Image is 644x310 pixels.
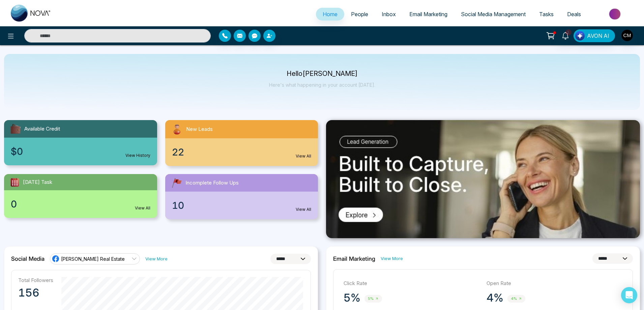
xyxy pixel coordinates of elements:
[23,178,52,186] span: [DATE] Task
[454,8,532,21] a: Social Media Management
[296,153,311,159] a: View All
[172,198,184,213] span: 10
[316,8,344,21] a: Home
[161,120,322,166] a: New Leads22View All
[557,29,574,41] a: 1
[11,144,23,159] span: $0
[61,256,125,262] span: [PERSON_NAME] Real Estate
[161,174,322,219] a: Incomplete Follow Ups10View All
[24,125,60,133] span: Available Credit
[565,29,572,35] span: 1
[9,177,20,188] img: todayTask.svg
[344,280,480,287] p: Click Rate
[574,29,615,42] button: AVON AI
[507,295,525,303] span: 4%
[539,11,554,18] span: Tasks
[344,8,375,21] a: People
[323,11,338,18] span: Home
[333,255,375,262] h2: Email Marketing
[269,71,375,77] p: Hello [PERSON_NAME]
[621,287,637,303] div: Open Intercom Messenger
[145,256,168,262] a: View More
[269,82,375,88] p: Here's what happening in your account [DATE].
[171,123,183,136] img: newLeads.svg
[172,145,184,159] span: 22
[186,125,213,133] span: New Leads
[591,6,640,22] img: Market-place.gif
[575,31,585,40] img: Lead Flow
[171,177,183,189] img: followUps.svg
[621,30,633,41] img: User Avatar
[351,11,368,18] span: People
[296,206,311,213] a: View All
[532,8,560,21] a: Tasks
[461,11,526,18] span: Social Media Management
[567,11,581,18] span: Deals
[364,295,382,303] span: 5%
[18,286,53,300] p: 156
[18,277,53,283] p: Total Followers
[11,255,45,262] h2: Social Media
[125,152,150,159] a: View History
[587,32,609,40] span: AVON AI
[11,5,51,22] img: Nova CRM Logo
[382,11,396,18] span: Inbox
[487,280,623,287] p: Open Rate
[9,123,22,135] img: availableCredit.svg
[409,11,447,18] span: Email Marketing
[560,8,588,21] a: Deals
[185,179,239,187] span: Incomplete Follow Ups
[381,255,403,262] a: View More
[487,291,503,305] p: 4%
[11,197,17,211] span: 0
[135,205,150,211] a: View All
[326,120,640,238] img: .
[403,8,454,21] a: Email Marketing
[375,8,403,21] a: Inbox
[344,291,360,305] p: 5%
